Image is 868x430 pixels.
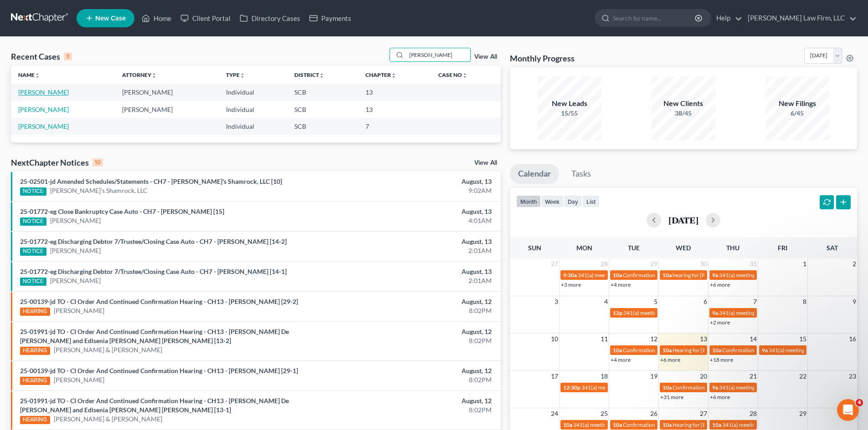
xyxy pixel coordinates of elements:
a: [PERSON_NAME] [54,375,104,384]
span: 341(a) meeting for [PERSON_NAME] [581,384,669,391]
span: 10a [613,347,622,354]
span: 4 [856,399,863,406]
div: August, 12 [340,297,492,306]
a: +6 more [710,281,730,288]
div: 8:02PM [340,336,492,345]
span: 29 [649,258,658,269]
span: Wed [676,244,691,252]
div: What should the updated credentials be? [15,194,142,212]
span: 341(a) meeting for [PERSON_NAME] [769,347,857,354]
span: 12:30p [563,384,580,391]
td: SCB [287,84,358,101]
div: Sara says… [7,90,175,117]
input: Search by name... [613,10,696,26]
a: +18 more [710,356,733,363]
span: 341(a) meeting for [PERSON_NAME] & [PERSON_NAME] [578,272,714,278]
div: August, 12 [340,396,492,405]
span: Confirmation Hearing for La [PERSON_NAME] [722,347,833,354]
div: 8:02PM [340,306,492,315]
span: 10a [663,272,672,278]
div: 6/45 [765,109,829,118]
a: +31 more [660,394,683,400]
span: hearing for [PERSON_NAME] [673,272,743,278]
div: 2:01AM [340,276,492,285]
div: HEARING [20,308,50,316]
a: 25-01991-jd TO - CI Order And Continued Confirmation Hearing - CH13 - [PERSON_NAME] De [PERSON_NA... [20,397,289,414]
div: August, 12 [340,327,492,336]
a: [PERSON_NAME] [50,276,101,285]
a: Attorneyunfold_more [122,71,157,78]
div: NOTICE [20,187,46,196]
span: 19 [649,371,658,382]
span: 8 [802,296,807,307]
a: Payments [305,10,356,26]
button: day [564,195,582,207]
span: 22 [798,371,807,382]
div: Good Morning. It appears that [PERSON_NAME] set up his MFA account [DATE] with the bankruptcy cou... [40,252,168,314]
div: New Leads [538,98,601,109]
span: 6 [703,296,708,307]
h2: [DATE] [668,215,699,225]
button: month [516,195,541,207]
a: Help [712,10,742,26]
div: 9:02AM [340,186,492,195]
span: 341(a) meeting for [PERSON_NAME] [719,384,807,391]
div: [PERSON_NAME] • 17h ago [15,219,90,225]
a: 25-01991-jd TO - CI Order And Continued Confirmation Hearing - CH13 - [PERSON_NAME] De [PERSON_NA... [20,328,289,344]
span: Fri [778,244,787,252]
div: NOTICE [20,218,46,226]
div: Shawnda says… [7,246,175,320]
div: August, 12 [340,366,492,375]
a: 25-00139-jd TO - CI Order And Continued Confirmation Hearing - CH13 - [PERSON_NAME] [29-2] [20,298,298,305]
span: 4 [603,296,609,307]
span: Sun [528,244,541,252]
div: Thank you! [7,90,58,110]
a: Tasks [563,164,599,184]
img: Profile image for Sara [26,5,41,20]
a: +2 more [710,319,730,326]
span: 10 [550,334,559,344]
a: [PERSON_NAME] Law Firm, LLC [743,10,857,26]
span: 10a [563,421,572,428]
div: 2:01AM [340,246,492,255]
a: 25-02501-jd Amended Schedules/Statements - CH7 - [PERSON_NAME]'s Shamrock, LLC [10] [20,177,282,185]
a: [PERSON_NAME] [50,216,101,225]
span: Mon [576,244,592,252]
a: 25-01772-eg Discharging Debtor 7/Trustee/Closing Case Auto - CH7 - [PERSON_NAME] [14-1] [20,268,287,275]
span: 2 [852,258,857,269]
a: Typeunfold_more [226,71,245,78]
a: View All [474,54,497,60]
span: 31 [749,258,758,269]
div: 4:01AM [340,216,492,225]
input: Search by name... [406,48,470,61]
span: Thu [726,244,740,252]
span: 9a [712,272,718,278]
td: SCB [287,118,358,135]
a: [PERSON_NAME] & [PERSON_NAME] [54,345,162,354]
span: 26 [649,408,658,419]
td: 13 [358,84,431,101]
div: 3 [64,52,72,61]
textarea: Message… [8,279,175,294]
span: 9a [762,347,768,354]
a: +6 more [660,356,680,363]
a: Case Nounfold_more [438,71,467,78]
a: Client Portal [176,10,235,26]
span: Confirmation Date for [PERSON_NAME] [673,384,769,391]
i: unfold_more [319,73,324,78]
button: Emoji picker [14,298,21,305]
span: 341(a) meeting for [PERSON_NAME] [719,309,807,316]
a: Nameunfold_more [18,71,40,78]
iframe: Intercom live chat [837,399,859,421]
div: August, 13 [340,207,492,216]
a: +4 more [611,356,631,363]
div: 10 [92,158,103,167]
a: +3 more [561,281,581,288]
span: 20 [699,371,708,382]
span: 1 [802,258,807,269]
span: 10a [712,347,721,354]
a: [PERSON_NAME] [50,246,101,255]
td: [PERSON_NAME] [115,84,219,101]
h1: [PERSON_NAME] [44,5,103,11]
button: Gif picker [29,298,36,305]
